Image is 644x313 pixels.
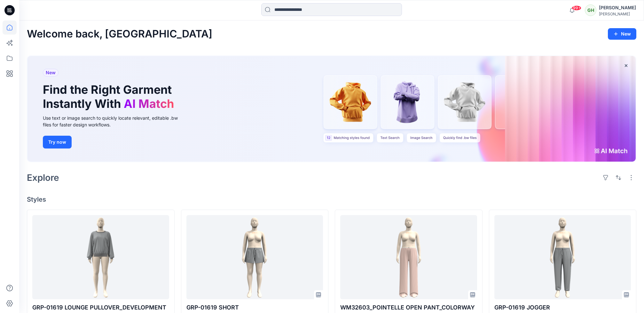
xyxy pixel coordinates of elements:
[340,303,477,312] p: WM32603_POINTELLE OPEN PANT_COLORWAY
[32,215,169,299] a: GRP-01619 LOUNGE PULLOVER_DEVELOPMENT
[43,136,72,148] button: Try now
[27,28,212,40] h2: Welcome back, [GEOGRAPHIC_DATA]
[32,303,169,312] p: GRP-01619 LOUNGE PULLOVER_DEVELOPMENT
[43,83,177,110] h1: Find the Right Garment Instantly With
[494,215,631,299] a: GRP-01619 JOGGER
[572,5,581,11] span: 99+
[27,173,59,183] h2: Explore
[599,4,636,12] div: [PERSON_NAME]
[27,196,636,203] h4: Styles
[340,215,477,299] a: WM32603_POINTELLE OPEN PANT_COLORWAY
[124,97,174,111] span: AI Match
[494,303,631,312] p: GRP-01619 JOGGER
[608,28,636,40] button: New
[46,69,56,76] span: New
[186,303,323,312] p: GRP-01619 SHORT
[186,215,323,299] a: GRP-01619 SHORT
[585,4,596,16] div: GH
[599,12,636,16] div: [PERSON_NAME]
[43,115,187,128] div: Use text or image search to quickly locate relevant, editable .bw files for faster design workflows.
